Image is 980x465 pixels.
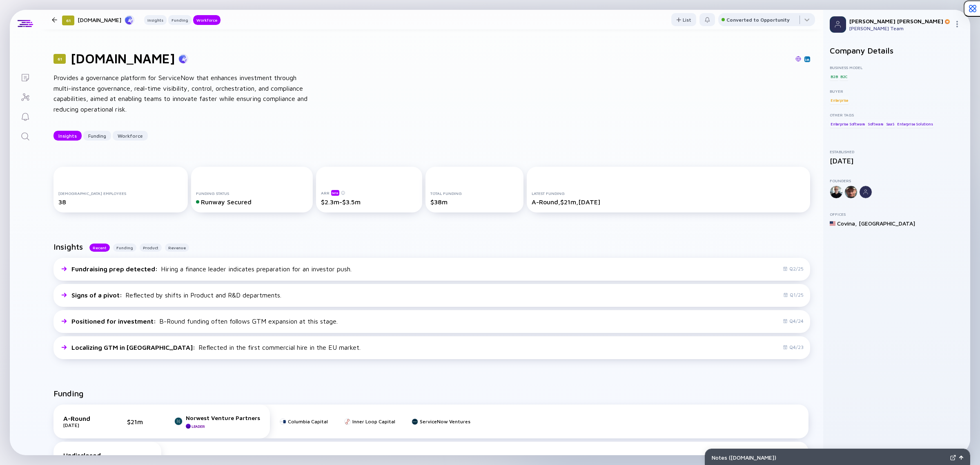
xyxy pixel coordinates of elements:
[859,220,915,227] div: [GEOGRAPHIC_DATA]
[959,456,963,460] img: Open Notes
[196,191,308,196] div: Funding Status
[532,191,806,196] div: Latest Funding
[830,89,964,94] div: Buyer
[311,455,361,461] div: SaaS Venture Capital
[71,344,361,351] div: Reflected in the first commercial hire in the EU market.
[830,156,964,165] div: [DATE]
[179,455,219,461] div: Columbia Capital
[837,220,857,227] div: Covina ,
[71,317,338,325] div: B-Round funding often follows GTM expansion at this stage.
[63,422,104,428] div: [DATE]
[53,73,315,114] div: Provides a governance platform for ServiceNow that enhances investment through multi-instance gov...
[168,15,192,25] button: Funding
[244,455,287,461] div: Inner Loop Capital
[58,191,183,196] div: [DEMOGRAPHIC_DATA] Employees
[840,72,848,80] div: B2C
[144,15,167,25] button: Insights
[885,120,895,128] div: SaaS
[830,112,964,117] div: Other Tags
[113,130,148,142] div: Workforce
[321,190,417,196] div: ARR
[58,198,183,206] div: 38
[726,17,790,23] div: Converted to Opportunity
[174,414,260,429] a: Norwest Venture PartnersLeader
[71,344,197,351] span: Localizing GTM in [GEOGRAPHIC_DATA] :
[83,131,111,141] button: Funding
[430,198,519,206] div: $38m
[71,291,281,299] div: Reflected by shifts in Product and R&D departments.
[53,131,82,141] button: Insights
[127,418,151,425] div: $21m
[10,126,40,145] a: Search
[830,46,964,55] h2: Company Details
[830,178,964,183] div: Founders
[127,455,151,462] div: $11m
[303,455,361,461] a: SaaS Venture Capital
[10,87,40,106] a: Investor Map
[83,130,111,142] div: Funding
[344,418,395,425] a: Inner Loop Capital
[53,242,83,251] h2: Insights
[321,198,417,206] div: $2.3m-$3.5m
[71,51,175,66] h1: [DOMAIN_NAME]
[412,418,470,425] a: ServiceNow Ventures
[113,244,136,252] button: Funding
[420,418,470,425] div: ServiceNow Ventures
[192,424,205,429] div: Leader
[795,56,801,62] img: xtype.io Website
[140,244,162,252] button: Product
[288,418,328,425] div: Columbia Capital
[89,244,110,252] div: Recent
[849,18,951,25] div: [PERSON_NAME] [PERSON_NAME]
[830,221,835,226] img: United States Flag
[532,198,806,206] div: A-Round, $21m, [DATE]
[63,415,104,422] div: A-Round
[236,455,287,461] a: Inner Loop Capital
[783,344,804,350] div: Q4/23
[849,25,951,31] div: [PERSON_NAME] Team
[78,15,134,25] div: [DOMAIN_NAME]
[830,72,838,80] div: B2B
[805,57,809,61] img: xtype.io Linkedin Page
[10,67,40,87] a: Lists
[53,389,84,398] h2: Funding
[63,452,104,459] div: Undisclosed
[352,418,395,425] div: Inner Loop Capital
[830,149,964,154] div: Established
[430,191,519,196] div: Total Funding
[171,455,219,461] a: Columbia Capital
[193,15,220,25] button: Workforce
[280,418,328,425] a: Columbia Capital
[950,455,956,461] img: Expand Notes
[165,244,189,252] button: Revenue
[53,130,82,142] div: Insights
[331,190,339,196] div: beta
[144,16,167,24] div: Insights
[71,317,158,325] span: Positioned for investment :
[954,21,960,27] img: Menu
[896,120,933,128] div: Enterprise Solutions
[168,16,192,24] div: Funding
[186,414,260,421] div: Norwest Venture Partners
[783,266,804,272] div: Q2/25
[783,318,804,324] div: Q4/24
[71,291,124,299] span: Signs of a pivot :
[193,16,220,24] div: Workforce
[830,120,866,128] div: Enterprise Software
[671,13,696,26] button: List
[71,265,159,273] span: Fundraising prep detected :
[830,96,849,104] div: Enterprise
[830,212,964,217] div: Offices
[71,265,352,273] div: Hiring a finance leader indicates preparation for an investor push.
[62,16,74,25] div: 61
[196,198,308,206] div: Runway Secured
[867,120,884,128] div: Software
[830,16,846,33] img: Profile Picture
[830,65,964,70] div: Business Model
[783,292,804,298] div: Q1/25
[712,454,947,461] div: Notes ( [DOMAIN_NAME] )
[113,131,148,141] button: Workforce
